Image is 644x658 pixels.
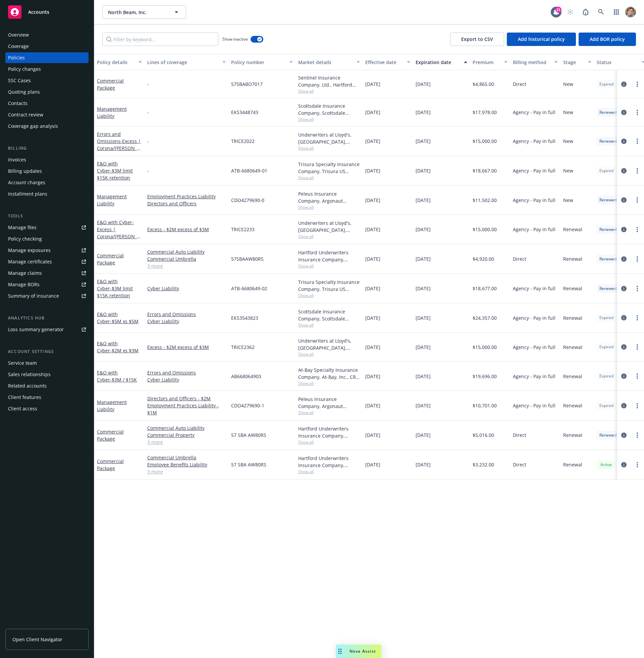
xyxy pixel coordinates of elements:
button: Premium [470,54,510,70]
span: $4,865.00 [473,81,494,88]
span: [DATE] [365,344,380,351]
div: Contacts [8,98,28,109]
span: Renewed [599,138,616,144]
button: Market details [296,54,363,70]
span: Show all [298,175,360,181]
span: Direct [513,432,526,439]
div: Trisura Specialty Insurance Company, Trisura US Insurance Group, CRC Group [298,161,360,175]
span: ATB-6680649-01 [231,167,267,174]
a: more [633,137,641,145]
span: TRICE2233 [231,226,255,233]
span: CDO4279690-1 [231,402,264,409]
div: Lines of coverage [147,59,218,66]
span: Renewal [563,314,582,321]
span: Expired [599,315,613,321]
span: [DATE] [416,138,431,145]
button: Policy number [228,54,296,70]
div: Sales relationships [8,369,51,380]
a: Manage exposures [5,245,89,256]
a: more [633,343,641,351]
div: Policies [8,52,25,63]
a: Commercial Auto Liability [147,248,226,255]
a: Management Liability [97,399,127,412]
span: Expired [599,344,613,350]
button: Add historical policy [507,33,576,46]
span: Agency - Pay in full [513,138,555,145]
a: circleInformation [620,285,628,293]
a: Excess - $2M excess of $3M [147,344,226,351]
span: Agency - Pay in full [513,344,555,351]
div: Effective date [365,59,403,66]
div: Invoices [8,154,26,165]
span: $24,357.00 [473,314,497,321]
a: Commercial Umbrella [147,454,226,461]
a: more [633,314,641,322]
a: Policy changes [5,64,89,74]
div: Sentinel Insurance Company, Ltd., Hartford Insurance Group [298,74,360,88]
div: Peleus Insurance Company, Argonaut Insurance Company (Argo), CRC Group [298,396,360,410]
a: E&O with Cyber [97,369,137,383]
div: Billing [5,145,89,152]
span: - $3M limit $15K retention [97,285,133,299]
div: Hartford Underwriters Insurance Company, Hartford Insurance Group [298,455,360,469]
a: more [633,372,641,380]
div: Overview [8,30,29,40]
a: circleInformation [620,167,628,175]
div: Manage BORs [8,279,40,290]
span: [DATE] [416,432,431,439]
span: TRICE2362 [231,344,255,351]
a: Commercial Auto Liability [147,424,226,432]
div: Manage files [8,222,37,233]
span: $3,232.00 [473,461,494,468]
span: Nova Assist [350,648,376,654]
a: more [633,461,641,469]
a: Manage BORs [5,279,89,290]
span: Show all [298,234,360,239]
a: circleInformation [620,431,628,439]
a: Directors and Officers - $2M [147,395,226,402]
span: Renewed [599,432,616,438]
span: Agency - Pay in full [513,167,555,174]
span: Agency - Pay in full [513,314,555,321]
span: Renewed [599,256,616,262]
span: EKS3543823 [231,314,258,321]
span: New [563,109,573,116]
div: Drag to move [336,645,344,658]
a: circleInformation [620,108,628,116]
a: Coverage [5,41,89,52]
span: New [563,81,573,88]
a: Cyber Liability [147,318,226,325]
a: Client access [5,403,89,414]
span: TRICE2022 [231,138,255,145]
a: Service team [5,358,89,368]
span: Add historical policy [518,36,565,42]
a: Summary of insurance [5,291,89,301]
span: Renewal [563,432,582,439]
div: Client access [8,403,37,414]
span: [DATE] [416,226,431,233]
span: [DATE] [365,402,380,409]
span: [DATE] [365,255,380,262]
span: Show all [298,204,360,210]
div: Peleus Insurance Company, Argonaut Insurance Company (Argo), CRC Group [298,190,360,204]
span: - Excess | Corona/[PERSON_NAME] $2M xs [97,138,141,158]
button: Lines of coverage [145,54,228,70]
a: Coverage gap analysis [5,121,89,132]
a: Commercial Package [97,252,124,266]
span: - [147,109,149,116]
a: Employment Practices Liability - $1M [147,402,226,416]
span: [DATE] [365,314,380,321]
a: Commercial Umbrella [147,255,226,262]
div: Contract review [8,109,43,120]
span: Agency - Pay in full [513,285,555,292]
div: Manage certificates [8,256,52,267]
span: [DATE] [365,461,380,468]
div: Loss summary generator [8,324,64,335]
a: Errors and Omissions [147,311,226,318]
a: Sales relationships [5,369,89,380]
a: Manage certificates [5,256,89,267]
div: Billing updates [8,166,42,176]
a: Policy checking [5,234,89,244]
a: Switch app [610,5,623,19]
a: Contacts [5,98,89,109]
